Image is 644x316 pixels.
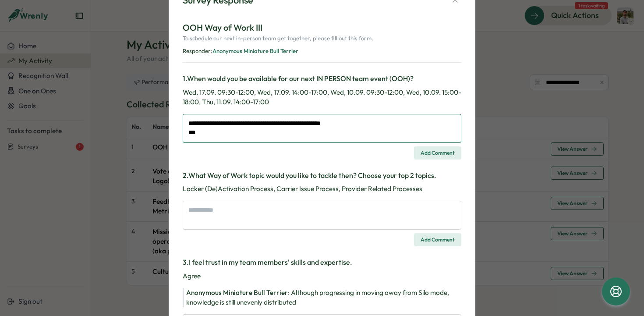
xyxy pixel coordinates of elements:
button: Add Comment [414,146,461,160]
p: To schedule our next in-person team get together, please fill out this form. [183,35,461,46]
p: Locker (De)Activation Process, Carrier Issue Process, Provider Related Processes [183,184,461,194]
span: Add Comment [421,234,455,246]
p: Wed, 17.09. 09:30-12:00, Wed, 17.09. 14:00-17:00, Wed, 10.09. 09:30-12:00, Wed, 10.09. 15:00-18:0... [183,88,461,107]
span: Anonymous Miniature Bull Terrier [212,47,298,54]
div: : [186,288,461,307]
span: Responder: [183,47,212,54]
h3: 1 . When would you be available for our next IN PERSON team event (OOH)? [183,73,461,84]
span: Anonymous Miniature Bull Terrier [186,288,288,297]
h3: 3 . I feel trust in my team members' skills and expertise. [183,257,461,268]
span: Add Comment [421,147,455,159]
p: OOH Way of Work III [183,21,461,35]
h3: 2 . What Way of Work topic would you like to tackle then? Choose your top 2 topics. [183,170,461,181]
p: Agree [183,271,461,281]
span: Although progressing in moving away from Silo mode, knowledge is still unevenly distributed [186,288,449,306]
button: Add Comment [414,233,461,246]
